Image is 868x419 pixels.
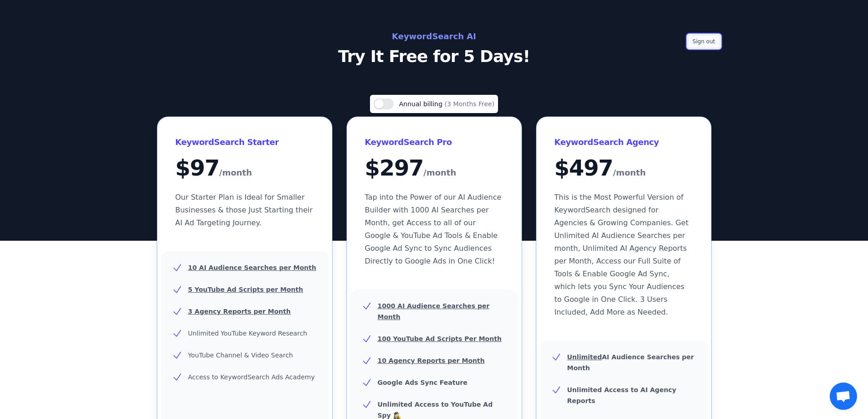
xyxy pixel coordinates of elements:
span: /month [613,166,646,180]
b: Unlimited Access to YouTube Ad Spy 🕵️‍♀️ [378,401,493,419]
span: /month [423,166,456,180]
u: 3 Agency Reports per Month [188,308,291,315]
span: Our Starter Plan is Ideal for Smaller Businesses & those Just Starting their AI Ad Targeting Jour... [175,193,313,227]
span: Access to KeywordSearch Ads Academy [188,373,315,381]
h3: KeywordSearch Pro [365,135,503,150]
b: Google Ads Sync Feature [378,379,467,386]
a: Open chat [830,383,857,410]
b: AI Audience Searches per Month [567,353,694,372]
span: This is the Most Powerful Version of KeywordSearch designed for Agencies & Growing Companies. Get... [555,193,688,316]
p: Try It Free for 5 Days! [230,47,638,66]
div: $ 297 [365,157,503,180]
u: Unlimited [567,353,602,361]
h2: KeywordSearch AI [230,29,638,44]
b: Unlimited Access to AI Agency Reports [567,386,677,404]
div: $ 97 [175,157,314,180]
span: Annual billing [399,100,445,108]
span: Unlimited YouTube Keyword Research [188,330,308,337]
span: Tap into the Power of our AI Audience Builder with 1000 AI Searches per Month, get Access to all ... [365,193,502,265]
h3: KeywordSearch Agency [555,135,693,150]
u: 10 AI Audience Searches per Month [188,264,316,271]
button: Sign out [688,35,720,48]
span: /month [219,166,252,180]
u: 100 YouTube Ad Scripts Per Month [378,335,502,342]
div: $ 497 [555,157,693,180]
u: 10 Agency Reports per Month [378,357,485,364]
u: 5 YouTube Ad Scripts per Month [188,286,303,293]
h3: KeywordSearch Starter [175,135,314,150]
u: 1000 AI Audience Searches per Month [378,302,490,321]
span: YouTube Channel & Video Search [188,352,293,359]
span: (3 Months Free) [445,100,495,108]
